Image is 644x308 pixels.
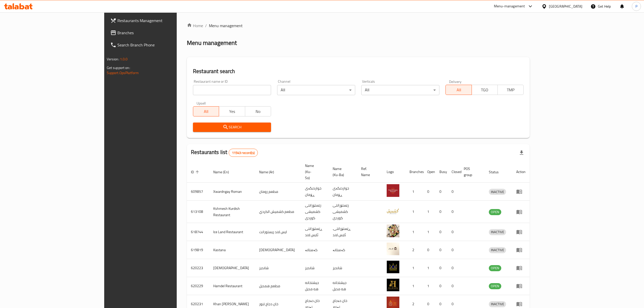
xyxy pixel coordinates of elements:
td: 0 [435,223,448,241]
img: Kastana [387,243,399,255]
label: Delivery [449,80,462,83]
td: 0 [423,241,435,259]
td: 0 [448,183,460,201]
div: Total records count [229,149,258,157]
th: Logo [383,161,405,183]
th: Busy [435,161,448,183]
img: Shandiz [387,261,399,273]
td: ڕێستۆرانتی ئایس لاند [301,223,329,241]
span: Name (Ku-Ba) [333,166,351,178]
td: شانديز [329,259,357,277]
td: Kshmesh Kurdish Restaurant [209,201,255,223]
div: OPEN [489,283,501,289]
button: All [445,85,472,95]
span: POS group [464,166,479,178]
span: Ref. Name [361,166,377,178]
span: Name (En) [213,169,236,175]
span: TMP [500,86,522,94]
a: Support.OpsPlatform [107,70,139,76]
button: Yes [219,106,245,116]
td: 0 [435,259,448,277]
td: [DEMOGRAPHIC_DATA] [255,241,301,259]
td: رێستۆرانتی کشمیشى كوردى [301,201,329,223]
td: 0 [448,241,460,259]
span: Search [197,124,267,130]
button: TMP [497,85,524,95]
span: Menu management [209,23,243,29]
span: All [195,108,217,115]
th: Action [512,161,530,183]
td: 1 [405,223,423,241]
span: Status [489,169,505,175]
button: No [245,106,271,116]
img: Kshmesh Kurdish Restaurant [387,204,399,217]
td: کەستانە [329,241,357,259]
td: مطعم همديل [255,277,301,295]
span: INACTIVE [489,301,506,307]
span: INACTIVE [489,247,506,253]
span: Branches [117,30,208,36]
td: خواردنگەی ڕۆمان [301,183,329,201]
span: Name (Ar) [259,169,281,175]
td: 0 [423,183,435,201]
img: Xwardngay Roman [387,184,399,197]
td: 0 [435,277,448,295]
h2: Restaurants list [191,148,258,157]
span: All [448,86,470,94]
td: 0 [435,201,448,223]
td: 0 [448,259,460,277]
td: شانديز [301,259,329,277]
td: کەستانە [301,241,329,259]
div: Menu [516,301,526,307]
td: خواردنگەی ڕۆمان [329,183,357,201]
nav: breadcrumb [187,23,530,29]
td: .ڕێستۆرانتی ئایس لاند [329,223,357,241]
span: 1.0.0 [120,56,128,62]
div: Menu-management [494,3,525,9]
div: OPEN [489,209,501,215]
td: Ice Land Restaurant [209,223,255,241]
span: Restaurants Management [117,18,208,24]
div: Menu [516,229,526,235]
div: [GEOGRAPHIC_DATA] [549,4,582,9]
span: No [247,108,269,115]
div: All [361,85,439,95]
span: Get support on: [107,64,130,71]
span: OPEN [489,265,501,271]
td: 0 [448,277,460,295]
td: مطعم رومان [255,183,301,201]
div: All [277,85,355,95]
a: Restaurants Management [106,14,212,27]
td: 1 [423,201,435,223]
td: 1 [405,277,423,295]
span: Version: [107,56,119,62]
td: جيشتخانه هه مديل [301,277,329,295]
td: 1 [405,259,423,277]
td: Xwardngay Roman [209,183,255,201]
span: INACTIVE [489,229,506,235]
td: مطعم كشميش الكردي [255,201,301,223]
td: Hamdel Restaurant [209,277,255,295]
div: Menu [516,265,526,271]
td: Kastana [209,241,255,259]
label: Upsell [196,101,206,105]
button: All [193,106,219,116]
span: OPEN [489,209,501,215]
th: Branches [405,161,423,183]
h2: Menu management [187,39,237,47]
div: Menu [516,189,526,195]
span: Search Branch Phone [117,42,208,48]
span: Yes [221,108,243,115]
span: INACTIVE [489,189,506,195]
h2: Restaurant search [193,67,524,75]
td: 1 [423,223,435,241]
div: Menu [516,209,526,215]
td: 0 [448,223,460,241]
a: Search Branch Phone [106,39,212,51]
td: 0 [448,201,460,223]
div: INACTIVE [489,301,506,307]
